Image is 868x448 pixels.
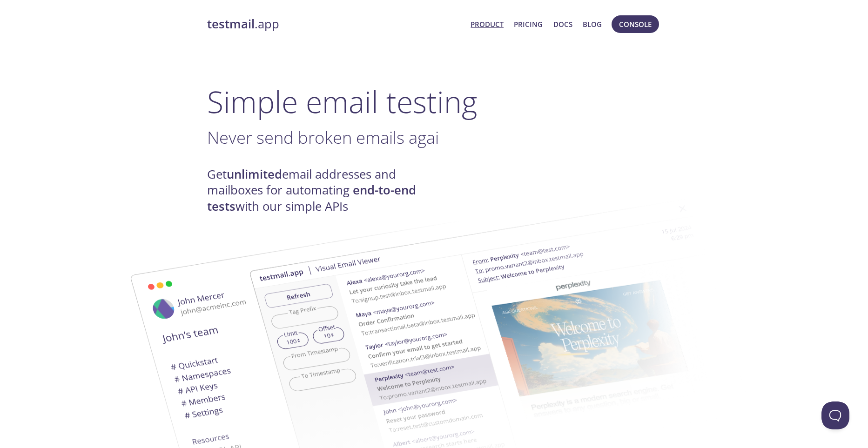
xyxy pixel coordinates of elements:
[471,18,504,30] a: Product
[207,16,464,32] a: testmail.app
[553,18,572,30] a: Docs
[207,182,416,214] strong: end-to-end tests
[207,167,434,214] h4: Get email addresses and mailboxes for automating with our simple APIs
[207,16,255,32] strong: testmail
[583,18,602,30] a: Blog
[612,15,659,33] button: Console
[619,18,652,30] span: Console
[821,401,849,429] iframe: Help Scout Beacon - Open
[207,126,439,149] span: Never send broken emails agai
[227,166,282,182] strong: unlimited
[207,84,661,120] h1: Simple email testing
[514,18,543,30] a: Pricing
